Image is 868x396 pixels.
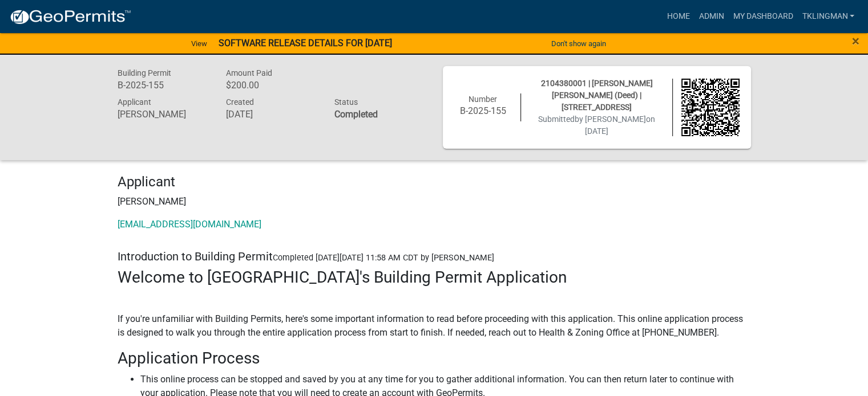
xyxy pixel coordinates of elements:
h5: Introduction to Building Permit [118,250,751,263]
p: [PERSON_NAME] [118,195,751,209]
button: Close [852,34,859,48]
a: Home [662,6,694,27]
h6: B-2025-155 [118,80,209,91]
span: Applicant [118,97,151,107]
strong: Completed [334,109,377,120]
span: Status [334,97,357,107]
span: 2104380001 | [PERSON_NAME] [PERSON_NAME] (Deed) | [STREET_ADDRESS] [541,79,653,112]
a: Admin [694,6,728,27]
span: Created [225,97,253,107]
h4: Applicant [118,174,751,190]
span: Number [469,95,497,104]
span: Completed [DATE][DATE] 11:58 AM CDT by [PERSON_NAME] [273,253,494,263]
img: QR code [681,79,740,137]
span: by [PERSON_NAME] [575,115,646,124]
h6: $200.00 [225,80,317,91]
a: View [187,34,212,53]
a: [EMAIL_ADDRESS][DOMAIN_NAME] [118,219,261,230]
h3: Application Process [118,349,751,368]
button: Don't show again [547,34,611,53]
a: My Dashboard [728,6,797,27]
span: × [852,33,859,49]
span: Submitted on [DATE] [538,115,655,136]
p: If you're unfamiliar with Building Permits, here's some important information to read before proc... [118,312,751,340]
span: Building Permit [118,68,171,77]
h6: [PERSON_NAME] [118,109,209,120]
h3: Welcome to [GEOGRAPHIC_DATA]'s Building Permit Application [118,268,751,287]
a: tklingman [797,6,859,27]
h6: B-2025-155 [454,105,512,116]
h6: [DATE] [225,109,317,120]
strong: SOFTWARE RELEASE DETAILS FOR [DATE] [219,38,392,48]
span: Amount Paid [225,68,272,77]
